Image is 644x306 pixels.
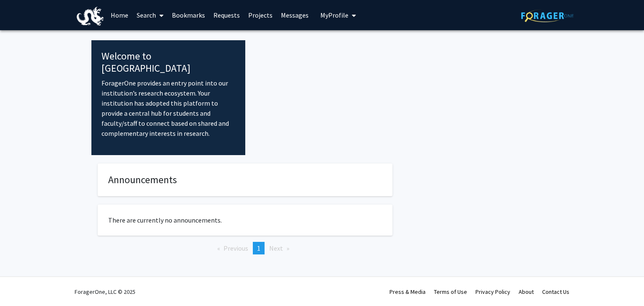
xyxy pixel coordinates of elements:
[209,0,244,30] a: Requests
[542,288,569,296] a: Contact Us
[223,244,248,252] span: Previous
[519,288,534,296] a: About
[101,78,235,138] p: ForagerOne provides an entry point into our institution’s research ecosystem. Your institution ha...
[244,0,277,30] a: Projects
[390,288,426,296] a: Press & Media
[320,11,348,19] span: My Profile
[108,174,382,186] h4: Announcements
[521,9,574,22] img: ForagerOne Logo
[168,0,209,30] a: Bookmarks
[434,288,467,296] a: Terms of Use
[257,244,260,252] span: 1
[132,0,168,30] a: Search
[277,0,313,30] a: Messages
[98,242,392,254] ul: Pagination
[269,244,283,252] span: Next
[101,50,235,75] h4: Welcome to [GEOGRAPHIC_DATA]
[106,0,132,30] a: Home
[475,288,510,296] a: Privacy Policy
[6,268,36,300] iframe: Chat
[77,7,104,26] img: Drexel University Logo
[108,215,382,225] p: There are currently no announcements.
